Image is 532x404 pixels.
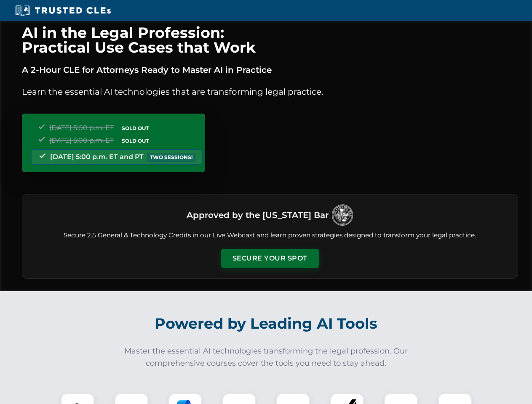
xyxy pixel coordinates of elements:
span: SOLD OUT [119,124,152,133]
button: Secure Your Spot [221,249,319,268]
p: Learn the essential AI technologies that are transforming legal practice. [22,85,518,98]
h1: AI in the Legal Profession: Practical Use Cases that Work [22,25,518,55]
img: Trusted CLEs [13,4,113,17]
h3: Approved by the [US_STATE] Bar [187,207,329,223]
span: SOLD OUT [119,136,152,145]
span: [DATE] 5:00 p.m. ET [49,124,114,132]
h2: Powered by Leading AI Tools [33,309,500,338]
p: Secure 2.5 General & Technology Credits in our Live Webcast and learn proven strategies designed ... [32,231,508,240]
p: Master the essential AI technologies transforming the legal profession. Our comprehensive courses... [119,345,414,369]
img: Logo [332,205,353,226]
span: [DATE] 5:00 p.m. ET [49,136,114,144]
p: A 2-Hour CLE for Attorneys Ready to Master AI in Practice [22,63,518,77]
